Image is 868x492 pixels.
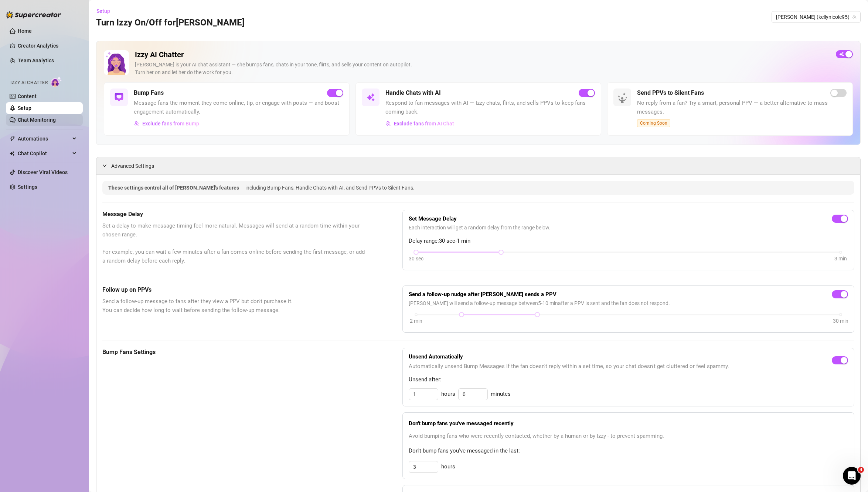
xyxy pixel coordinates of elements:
span: [PERSON_NAME] will send a follow-up message between 5 - 10 min after a PPV is sent and the fan do... [409,299,848,307]
div: expanded [102,162,111,170]
img: AI Chatter [51,76,62,87]
span: Exclude fans from AI Chat [394,121,454,127]
div: 30 min [833,317,848,325]
div: 2 min [410,317,422,325]
a: Setup [18,105,31,111]
h5: Bump Fans Settings [102,348,365,357]
span: 4 [858,467,864,473]
h2: Izzy AI Chatter [135,50,830,59]
a: Chat Monitoring [18,117,56,123]
span: Set a delay to make message timing feel more natural. Messages will send at a random time within ... [102,222,365,265]
span: Message fans the moment they come online, tip, or engage with posts — and boost engagement automa... [134,99,343,116]
button: Setup [96,5,116,17]
span: Each interaction will get a random delay from the range below. [409,224,848,232]
button: Exclude fans from Bump [134,118,200,129]
div: 3 min [834,254,847,263]
h5: Send PPVs to Silent Fans [637,89,704,97]
iframe: Intercom live chat [843,467,861,485]
div: [PERSON_NAME] is your AI chat assistant — she bumps fans, chats in your tone, flirts, and sells y... [135,61,830,76]
strong: Send a follow-up nudge after [PERSON_NAME] sends a PPV [409,291,556,298]
span: Don't bump fans you've messaged in the last: [409,447,848,455]
span: Setup [96,8,110,14]
a: Settings [18,184,37,190]
button: Exclude fans from AI Chat [385,118,455,129]
span: Kelly (kellynicole95) [776,11,856,22]
strong: Set Message Delay [409,215,457,222]
span: thunderbolt [10,136,16,142]
span: Automatically unsend Bump Messages if the fan doesn't reply within a set time, so your chat doesn... [409,362,729,371]
span: Avoid bumping fans who were recently contacted, whether by a human or by Izzy - to prevent spamming. [409,432,848,441]
span: Unsend after: [409,375,848,384]
span: — including Bump Fans, Handle Chats with AI, and Send PPVs to Silent Fans. [240,185,415,191]
a: Discover Viral Videos [18,169,68,175]
span: hours [441,462,455,471]
span: minutes [491,390,511,399]
span: Delay range: 30 sec - 1 min [409,237,848,246]
span: Exclude fans from Bump [142,121,199,127]
span: No reply from a fan? Try a smart, personal PPV — a better alternative to mass messages. [637,99,847,116]
img: silent-fans-ppv-o-N6Mmdf.svg [617,93,629,104]
img: svg%3e [366,93,375,102]
span: Respond to fan messages with AI — Izzy chats, flirts, and sells PPVs to keep fans coming back. [385,99,595,116]
strong: Unsend Automatically [409,353,463,360]
h3: Turn Izzy On/Off for [PERSON_NAME] [96,17,245,29]
h5: Message Delay [102,210,365,219]
img: Izzy AI Chatter [104,50,129,75]
img: svg%3e [115,93,123,102]
span: Automations [18,133,70,145]
strong: Don't bump fans you've messaged recently [409,420,514,427]
span: Izzy AI Chatter [10,79,48,86]
a: Home [18,28,32,34]
span: Chat Copilot [18,148,70,159]
img: logo-BBDzfeDw.svg [6,11,61,18]
a: Creator Analytics [18,40,77,52]
span: expanded [102,163,107,168]
h5: Handle Chats with AI [385,89,441,97]
span: These settings control all of [PERSON_NAME]'s features [108,185,240,191]
span: team [852,15,857,19]
img: svg%3e [134,121,139,126]
span: Send a follow-up message to fans after they view a PPV but don't purchase it. You can decide how ... [102,297,365,315]
span: hours [441,390,455,399]
img: svg%3e [386,121,391,126]
img: Chat Copilot [10,151,14,156]
span: Coming Soon [637,119,670,127]
a: Content [18,93,37,99]
h5: Bump Fans [134,89,164,97]
a: Team Analytics [18,58,54,63]
div: 30 sec [409,254,423,263]
span: Advanced Settings [111,162,154,170]
h5: Follow up on PPVs [102,285,365,294]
